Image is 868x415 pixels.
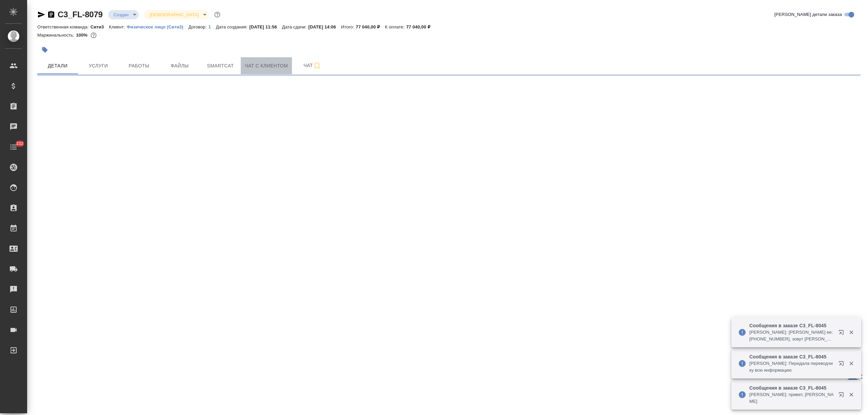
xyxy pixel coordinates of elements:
[91,24,109,29] p: Сити3
[356,24,385,29] p: 77 040,00 ₽
[282,24,308,29] p: Дата сдачи:
[774,11,842,18] span: [PERSON_NAME] детали заказа
[37,11,45,19] button: Скопировать ссылку для ЯМессенджера
[2,139,25,155] a: 232
[47,11,55,19] button: Скопировать ссылку
[82,62,115,70] span: Услуги
[213,10,222,19] button: Доп статусы указывают на важность/срочность заказа
[58,10,103,19] a: C3_FL-8079
[41,62,74,70] span: Детали
[749,322,834,329] p: Сообщения в заказе C3_FL-8045
[12,140,27,147] span: 232
[406,24,435,29] p: 77 040,00 ₽
[189,24,209,29] p: Договор:
[341,24,356,29] p: Итого:
[844,329,858,335] button: Закрыть
[844,392,858,398] button: Закрыть
[749,353,834,360] p: Сообщения в заказе C3_FL-8045
[749,360,834,374] p: [PERSON_NAME]: Передала переводчику всю информацию
[147,12,201,18] button: [DEMOGRAPHIC_DATA]
[109,24,126,29] p: Клиент:
[127,24,189,29] a: Физическое лицо (Сити3)
[249,24,282,29] p: [DATE] 11:56
[834,357,851,373] button: Открыть в новой вкладке
[834,388,851,404] button: Открыть в новой вкладке
[749,385,834,391] p: Сообщения в заказе C3_FL-8045
[123,62,155,70] span: Работы
[112,12,131,18] button: Создан
[208,24,216,29] a: 1
[313,62,321,70] svg: Подписаться
[296,61,329,70] span: Чат
[37,33,76,38] p: Маржинальность:
[245,62,288,70] span: Чат с клиентом
[204,62,237,70] span: Smartcat
[76,33,89,38] p: 100%
[127,24,189,29] p: Физическое лицо (Сити3)
[308,24,341,29] p: [DATE] 14:06
[37,42,52,57] button: Добавить тэг
[834,326,851,342] button: Открыть в новой вкладке
[89,31,98,40] button: 0.00 RUB;
[208,24,216,29] p: 1
[216,24,249,29] p: Дата создания:
[108,10,139,19] div: Создан
[37,24,91,29] p: Ответственная команда:
[144,10,209,19] div: Создан
[385,24,406,29] p: К оплате:
[163,62,196,70] span: Файлы
[844,360,858,367] button: Закрыть
[749,329,834,343] p: [PERSON_NAME]: [PERSON_NAME] ее: [PHONE_NUMBER], зовут [PERSON_NAME], верно
[749,391,834,405] p: [PERSON_NAME]: привет, [PERSON_NAME]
